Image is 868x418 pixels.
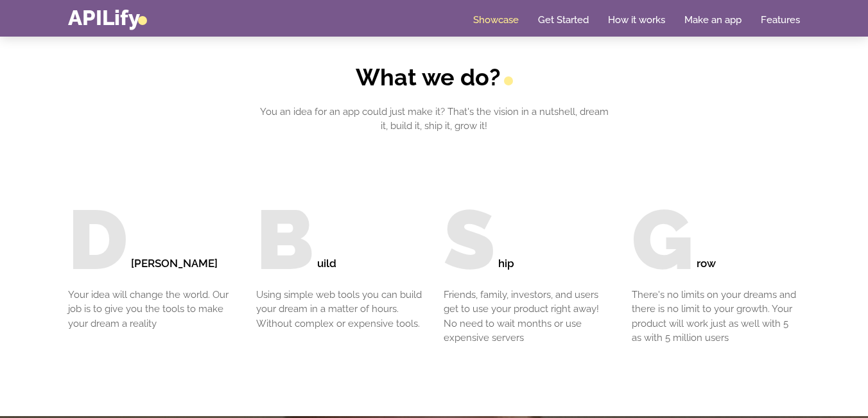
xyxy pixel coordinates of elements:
h3: row [697,198,801,281]
h3: hip [498,198,612,281]
h3: [PERSON_NAME] [131,198,237,281]
p: There's no limits on your dreams and there is no limit to your growth. Your product will work jus... [632,288,801,345]
a: Features [761,13,800,26]
h3: S [444,198,498,281]
a: APILify [68,5,147,30]
h3: D [68,198,131,281]
p: Friends, family, investors, and users get to use your product right away! No need to wait months ... [444,288,612,345]
p: Using simple web tools you can build your dream in a matter of hours. Without complex or expensiv... [256,288,425,331]
h3: G [632,198,697,281]
p: You an idea for an app could just make it? That's the vision in a nutshell, dream it, build it, s... [256,105,612,134]
h3: B [256,198,317,281]
a: Showcase [473,13,519,26]
a: Get Started [538,13,589,26]
a: How it works [608,13,665,26]
a: Make an app [684,13,742,26]
h3: uild [317,198,425,281]
p: Your idea will change the world. Our job is to give you the tools to make your dream a reality [68,288,237,331]
h2: What we do? [256,64,612,91]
